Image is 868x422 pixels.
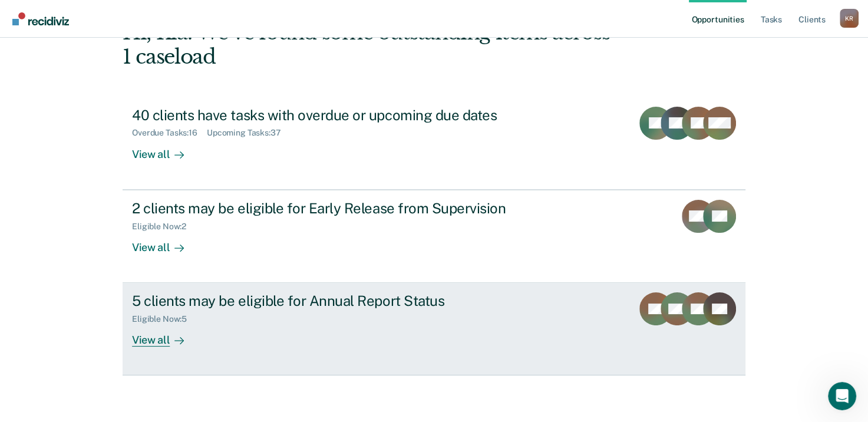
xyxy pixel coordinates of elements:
div: View all [132,324,198,347]
div: Eligible Now : 5 [132,314,196,324]
div: Eligible Now : 2 [132,222,196,232]
div: Upcoming Tasks : 37 [207,128,291,138]
div: 5 clients may be eligible for Annual Report Status [132,292,546,309]
img: Recidiviz [12,12,69,25]
div: 40 clients have tasks with overdue or upcoming due dates [132,107,546,124]
div: 2 clients may be eligible for Early Release from Supervision [132,200,546,217]
div: Hi, Kia. We’ve found some outstanding items across 1 caseload [123,21,621,69]
a: 2 clients may be eligible for Early Release from SupervisionEligible Now:2View all [123,190,745,283]
button: Profile dropdown button [840,9,859,28]
div: K R [840,9,859,28]
div: Overdue Tasks : 16 [132,128,207,138]
a: 5 clients may be eligible for Annual Report StatusEligible Now:5View all [123,283,745,375]
a: 40 clients have tasks with overdue or upcoming due datesOverdue Tasks:16Upcoming Tasks:37View all [123,97,745,190]
div: View all [132,231,198,254]
div: View all [132,138,198,161]
iframe: Intercom live chat [828,382,856,410]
